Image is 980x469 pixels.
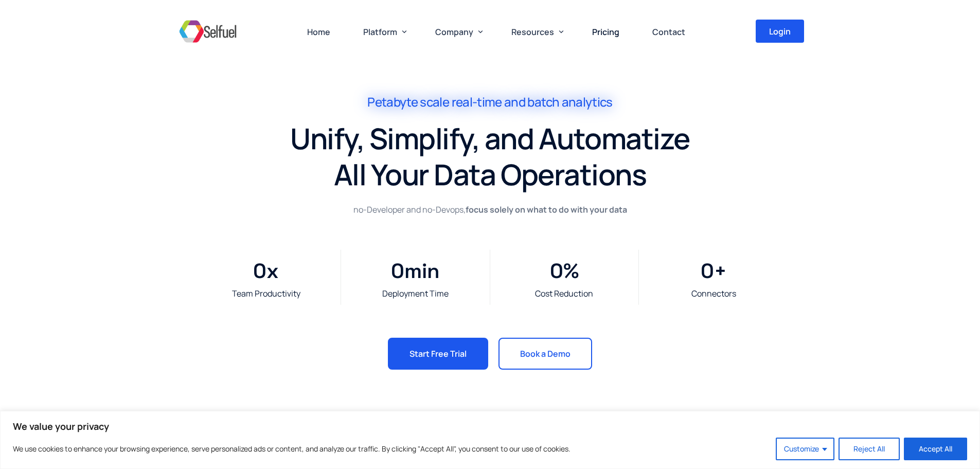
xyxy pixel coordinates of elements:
a: Login [756,20,804,43]
span: Book a Demo [520,350,571,358]
h1: Unify, Simplify, and Automatize [171,120,809,157]
span: Pricing [592,26,619,38]
span: Petabyte [367,95,418,110]
span: Start Free Trial [409,350,467,358]
div: Team Productivity [197,288,335,300]
button: Reject All [839,438,900,460]
a: Book a Demo [498,338,592,370]
button: Accept All [904,438,967,460]
p: We use cookies to enhance your browsing experience, serve personalized ads or content, and analyz... [13,443,571,455]
p: no-Developer and no-Devops, [349,203,632,216]
span: batch [527,95,559,110]
a: Start Free Trial [388,338,488,370]
button: Customize [776,438,834,460]
span: Resources [511,26,554,38]
span: min [404,255,485,288]
span: scale [420,95,449,110]
p: We value your privacy [13,420,967,432]
div: Cost Reduction [495,288,634,300]
span: Contact [652,26,685,38]
span: 0 [701,255,714,288]
span: and [504,95,525,110]
span: analytics [562,95,613,110]
span: x [266,255,335,288]
span: 0 [391,255,404,288]
span: Home [307,26,330,38]
h1: All Your Data Operations​ [171,157,809,193]
span: Company [435,26,473,38]
span: Platform [363,26,397,38]
span: + [714,255,783,288]
span: % [563,255,633,288]
strong: focus solely on what to do with your data [466,204,627,215]
span: 0 [550,255,563,288]
img: Selfuel - Democratizing Innovation [176,16,239,47]
span: 0 [253,255,266,288]
span: real-time [452,95,502,110]
span: Login [769,27,791,36]
div: Connectors [644,288,783,300]
div: Deployment Time [346,288,485,300]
